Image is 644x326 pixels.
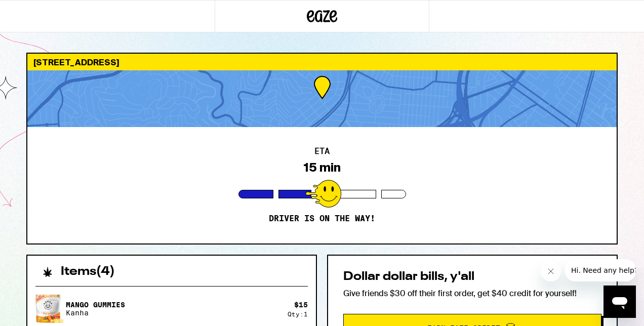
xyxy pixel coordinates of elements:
[343,288,601,299] p: Give friends $30 off their first order, get $40 credit for yourself!
[314,147,330,155] h2: ETA
[603,286,636,318] iframe: Button to launch messaging window
[27,54,617,70] div: [STREET_ADDRESS]
[303,160,341,175] div: 15 min
[541,261,561,281] iframe: Close message
[565,259,636,281] iframe: Message from company
[6,7,73,15] span: Hi. Need any help?
[35,294,64,324] img: Mango Gummies
[343,271,601,283] h2: Dollar dollar bills, y'all
[66,301,125,309] p: Mango Gummies
[66,309,125,317] p: Kanha
[294,301,308,309] div: $ 15
[288,311,308,317] div: Qty: 1
[269,214,375,224] p: Driver is on the way!
[61,266,115,278] h2: Items ( 4 )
